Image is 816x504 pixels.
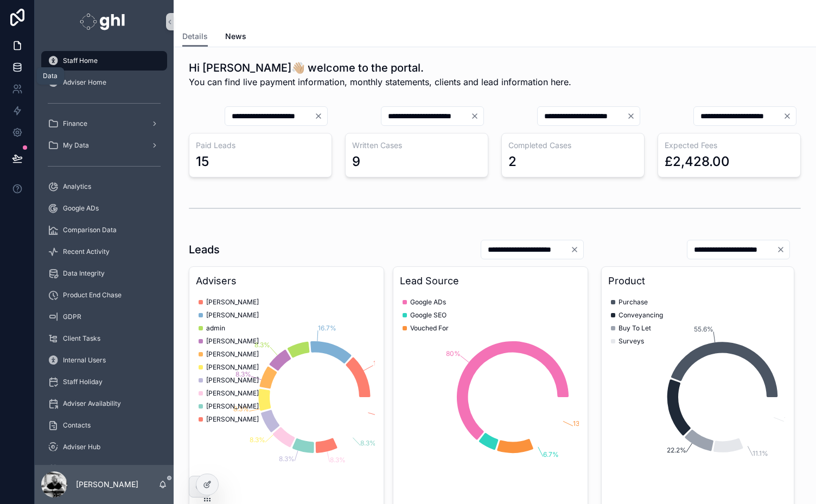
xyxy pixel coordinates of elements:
span: Analytics [63,182,91,191]
span: admin [206,324,225,333]
a: Contacts [41,416,167,435]
tspan: 16.7% [318,324,336,332]
span: Meet The Team [63,464,111,473]
span: Staff Holiday [63,378,103,386]
a: Staff Holiday [41,372,167,392]
button: Clear [314,112,327,120]
span: Conveyancing [619,311,663,320]
span: Vouched For [410,324,449,333]
span: [PERSON_NAME] [206,376,259,385]
a: Recent Activity [41,242,167,261]
span: Details [182,31,208,42]
tspan: 8.3% [330,456,346,464]
button: Clear [470,112,483,120]
tspan: 6.7% [543,450,559,458]
a: Staff Home [41,51,167,71]
div: Data [43,72,58,80]
tspan: 16.7% [373,359,392,367]
h3: Advisers [196,273,377,289]
a: Adviser Hub [41,437,167,457]
tspan: 8.3% [360,439,376,447]
a: Google ADs [41,199,167,218]
a: Client Tasks [41,329,167,348]
a: Details [182,27,208,47]
span: [PERSON_NAME] [206,350,259,359]
a: News [225,27,246,48]
h1: Hi [PERSON_NAME]👋🏼 welcome to the portal. [189,60,571,75]
span: Surveys [619,337,644,346]
span: Finance [63,119,87,128]
h3: Paid Leads [196,140,325,151]
span: [PERSON_NAME] [206,337,259,346]
span: Staff Home [63,56,98,65]
button: Clear [570,245,583,254]
h3: Written Cases [352,140,481,151]
h3: Lead Source [400,273,581,289]
tspan: 80% [446,349,461,358]
a: Internal Users [41,350,167,370]
span: Purchase [619,298,648,307]
span: Client Tasks [63,334,100,343]
span: Data Integrity [63,269,105,278]
div: 2 [508,153,517,170]
span: News [225,31,246,42]
a: Comparison Data [41,220,167,240]
span: Google ADs [63,204,99,213]
span: [PERSON_NAME] [206,389,259,398]
span: Internal Users [63,356,106,365]
div: chart [196,293,377,501]
span: Adviser Home [63,78,106,87]
span: Comparison Data [63,226,117,234]
tspan: 8.3% [254,341,270,349]
p: [PERSON_NAME] [76,479,138,490]
button: Clear [776,245,789,254]
tspan: 8.3% [279,455,295,463]
tspan: 8.3% [250,436,265,444]
span: Product End Chase [63,291,122,299]
a: Analytics [41,177,167,196]
tspan: 11.1% [753,449,769,457]
a: GDPR [41,307,167,327]
h3: Product [608,273,787,289]
div: 9 [352,153,360,170]
span: You can find live payment information, monthly statements, clients and lead information here. [189,75,571,88]
tspan: 13.3% [573,419,591,428]
span: Buy To Let [619,324,651,333]
div: £2,428.00 [665,153,730,170]
div: 15 [196,153,209,170]
span: Contacts [63,421,91,430]
span: [PERSON_NAME] [206,415,259,424]
h3: Completed Cases [508,140,637,151]
h3: Expected Fees [665,140,794,151]
span: [PERSON_NAME] [206,311,259,320]
div: chart [608,293,787,501]
a: Finance [41,114,167,133]
div: scrollable content [35,43,174,465]
button: Clear [627,112,640,120]
a: My Data [41,136,167,155]
tspan: 22.2% [667,446,686,454]
tspan: 55.6% [694,325,713,333]
span: GDPR [63,312,81,321]
a: Adviser Availability [41,394,167,413]
span: My Data [63,141,89,150]
span: [PERSON_NAME] [206,402,259,411]
div: chart [400,293,581,501]
button: Clear [783,112,796,120]
img: App logo [80,13,128,30]
a: Adviser Home [41,73,167,92]
span: Recent Activity [63,247,110,256]
tspan: 11.1% [784,415,800,423]
span: Adviser Hub [63,443,100,451]
span: Adviser Availability [63,399,121,408]
span: Google ADs [410,298,446,307]
span: [PERSON_NAME] [206,363,259,372]
a: Data Integrity [41,264,167,283]
a: Product End Chase [41,285,167,305]
h1: Leads [189,242,220,257]
a: Meet The Team [41,459,167,479]
span: Google SEO [410,311,447,320]
span: [PERSON_NAME] [206,298,259,307]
